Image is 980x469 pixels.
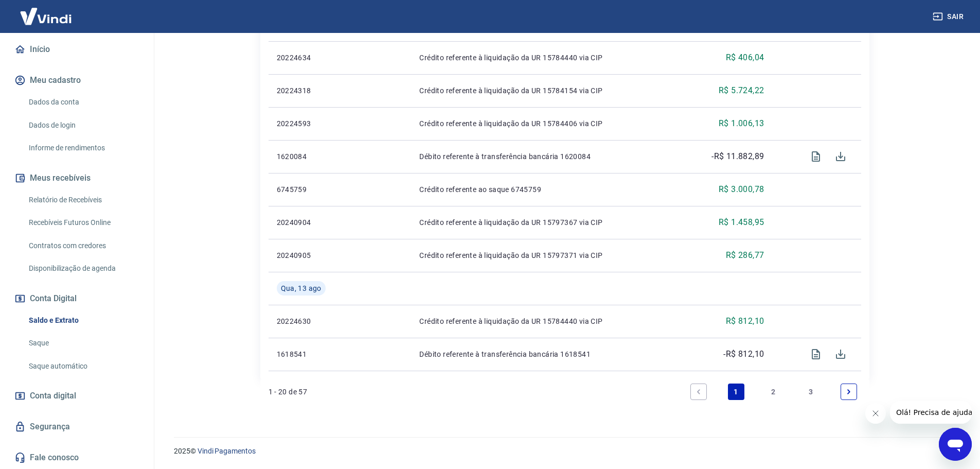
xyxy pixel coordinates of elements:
[828,144,853,169] span: Download
[931,7,968,26] button: Sair
[25,333,141,354] a: Saque
[198,447,256,455] a: Vindi Pagamentos
[25,92,141,113] a: Dados da conta
[841,384,857,400] a: Next page
[723,348,764,360] p: -R$ 812,10
[25,137,141,159] a: Informe de rendimentos
[711,150,764,163] p: -R$ 11.882,89
[728,384,744,400] a: Page 1 is your current page
[765,384,782,400] a: Page 2
[803,384,819,400] a: Page 3
[277,53,348,63] p: 20224634
[865,403,886,424] iframe: Fechar mensagem
[12,1,79,32] img: Vindi
[828,342,853,367] span: Download
[419,316,671,326] p: Crédito referente à liquidação da UR 15784440 via CIP
[12,38,141,61] a: Início
[419,250,671,260] p: Crédito referente à liquidação da UR 15797371 via CIP
[25,212,141,233] a: Recebíveis Futuros Online
[726,51,764,64] p: R$ 406,04
[277,250,348,260] p: 20240905
[269,387,308,397] p: 1 - 20 de 57
[277,349,348,359] p: 1618541
[277,217,348,228] p: 20240904
[939,428,972,461] iframe: Botão para abrir a janela de mensagens
[277,184,348,195] p: 6745759
[277,118,348,129] p: 20224593
[12,167,141,189] button: Meus recebíveis
[804,342,828,367] span: Visualizar
[12,385,141,407] a: Conta digital
[726,315,764,327] p: R$ 812,10
[6,7,86,15] span: Olá! Precisa de ajuda?
[686,379,861,404] ul: Pagination
[12,415,141,438] a: Segurança
[25,356,141,377] a: Saque automático
[277,85,348,96] p: 20224318
[719,183,764,196] p: R$ 3.000,78
[30,389,76,403] span: Conta digital
[419,217,671,228] p: Crédito referente à liquidação da UR 15797367 via CIP
[281,283,322,293] span: Qua, 13 ago
[726,249,764,262] p: R$ 286,77
[419,184,671,195] p: Crédito referente ao saque 6745759
[804,144,828,169] span: Visualizar
[25,115,141,136] a: Dados de login
[277,151,348,162] p: 1620084
[419,151,671,162] p: Débito referente à transferência bancária 1620084
[12,446,141,469] a: Fale conosco
[277,316,348,326] p: 20224630
[12,69,141,92] button: Meu cadastro
[12,287,141,310] button: Conta Digital
[890,401,972,424] iframe: Mensagem da empresa
[719,117,764,130] p: R$ 1.006,13
[419,85,671,96] p: Crédito referente à liquidação da UR 15784154 via CIP
[25,235,141,256] a: Contratos com credores
[419,118,671,129] p: Crédito referente à liquidação da UR 15784406 via CIP
[690,384,707,400] a: Previous page
[25,258,141,279] a: Disponibilização de agenda
[419,349,671,359] p: Débito referente à transferência bancária 1618541
[25,310,141,331] a: Saldo e Extrato
[25,189,141,211] a: Relatório de Recebíveis
[174,446,955,457] p: 2025 ©
[719,84,764,97] p: R$ 5.724,22
[719,216,764,229] p: R$ 1.458,95
[419,53,671,63] p: Crédito referente à liquidação da UR 15784440 via CIP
